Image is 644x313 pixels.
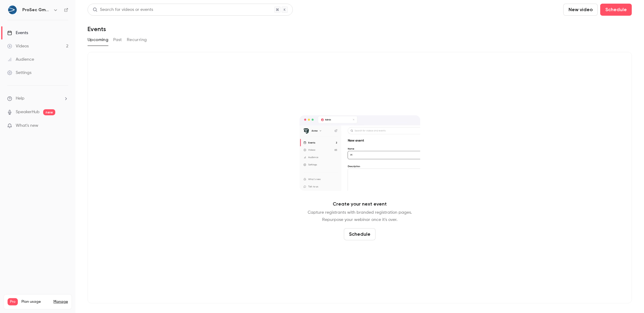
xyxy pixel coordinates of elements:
button: Past [113,35,122,45]
span: Help [16,95,24,102]
h1: Events [88,25,106,33]
span: new [43,109,55,115]
p: Capture registrants with branded registration pages. Repurpose your webinar once it's over. [308,209,412,223]
button: Schedule [600,4,632,16]
div: Settings [7,70,31,76]
button: Upcoming [88,35,108,45]
div: Videos [7,43,29,49]
li: help-dropdown-opener [7,95,68,102]
p: Create your next event [333,200,387,208]
div: Events [7,30,28,36]
span: Pro [8,298,18,305]
div: Search for videos or events [93,7,153,13]
button: New video [563,4,598,16]
a: SpeakerHub [16,109,40,115]
div: Audience [7,56,34,62]
button: Schedule [344,228,376,240]
a: Manage [53,299,68,304]
img: ProSec GmbH [8,5,17,15]
span: What's new [16,123,38,129]
span: Plan usage [21,299,50,304]
button: Recurring [127,35,147,45]
h6: ProSec GmbH [22,7,51,13]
